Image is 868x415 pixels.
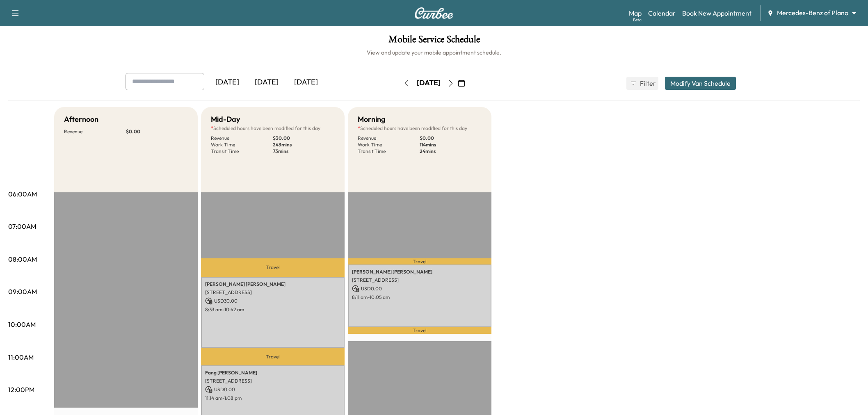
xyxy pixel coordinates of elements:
[205,289,340,296] p: [STREET_ADDRESS]
[665,77,736,90] button: Modify Van Schedule
[205,395,340,401] p: 11:14 am - 1:08 pm
[286,73,326,92] div: [DATE]
[640,78,655,88] span: Filter
[205,306,340,313] p: 8:33 am - 10:42 am
[8,48,860,57] h6: View and update your mobile appointment schedule.
[247,73,286,92] div: [DATE]
[358,125,482,132] p: Scheduled hours have been modified for this day
[348,327,491,334] p: Travel
[211,114,240,125] h5: Mid-Day
[205,281,340,287] p: [PERSON_NAME] [PERSON_NAME]
[8,385,34,394] p: 12:00PM
[273,135,335,141] p: $ 30.00
[64,114,98,125] h5: Afternoon
[211,135,273,141] p: Revenue
[126,128,188,135] p: $ 0.00
[417,78,441,88] div: [DATE]
[8,34,860,48] h1: Mobile Service Schedule
[626,77,658,90] button: Filter
[273,148,335,155] p: 73 mins
[352,269,487,275] p: [PERSON_NAME] [PERSON_NAME]
[352,285,487,292] p: USD 0.00
[358,135,420,141] p: Revenue
[64,128,126,135] p: Revenue
[420,135,482,141] p: $ 0.00
[8,254,37,264] p: 08:00AM
[205,378,340,384] p: [STREET_ADDRESS]
[420,148,482,155] p: 24 mins
[414,7,454,19] img: Curbee Logo
[211,148,273,155] p: Transit Time
[8,221,36,231] p: 07:00AM
[420,141,482,148] p: 114 mins
[352,294,487,301] p: 8:11 am - 10:05 am
[629,8,642,18] a: MapBeta
[211,125,335,132] p: Scheduled hours have been modified for this day
[8,287,37,296] p: 09:00AM
[8,352,34,362] p: 11:00AM
[358,148,420,155] p: Transit Time
[8,189,37,199] p: 06:00AM
[648,8,676,18] a: Calendar
[208,73,247,92] div: [DATE]
[201,348,345,365] p: Travel
[211,141,273,148] p: Work Time
[682,8,752,18] a: Book New Appointment
[358,141,420,148] p: Work Time
[352,277,487,283] p: [STREET_ADDRESS]
[358,114,385,125] h5: Morning
[205,386,340,393] p: USD 0.00
[8,319,36,329] p: 10:00AM
[633,17,642,23] div: Beta
[205,369,340,376] p: Fang [PERSON_NAME]
[205,297,340,305] p: USD 30.00
[348,258,491,265] p: Travel
[777,8,848,18] span: Mercedes-Benz of Plano
[273,141,335,148] p: 243 mins
[201,258,345,276] p: Travel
